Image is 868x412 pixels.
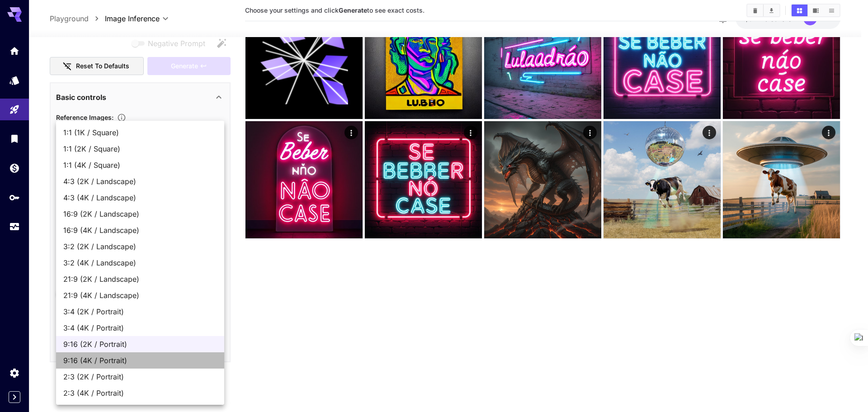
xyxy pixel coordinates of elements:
span: 3:4 (2K / Portrait) [63,306,217,317]
span: 3:4 (4K / Portrait) [63,322,217,333]
span: 16:9 (2K / Landscape) [63,208,217,219]
span: 16:9 (4K / Landscape) [63,225,217,236]
span: 2:3 (4K / Portrait) [63,388,217,398]
span: 1:1 (1K / Square) [63,127,217,138]
span: 4:3 (2K / Landscape) [63,176,217,187]
span: 4:3 (4K / Landscape) [63,192,217,203]
span: 2:3 (2K / Portrait) [63,371,217,382]
span: 9:16 (2K / Portrait) [63,339,217,350]
span: 9:16 (4K / Portrait) [63,355,217,366]
span: 21:9 (2K / Landscape) [63,274,217,284]
span: 21:9 (4K / Landscape) [63,290,217,301]
span: 3:2 (2K / Landscape) [63,241,217,252]
span: 1:1 (2K / Square) [63,143,217,154]
span: 3:2 (4K / Landscape) [63,257,217,268]
span: 1:1 (4K / Square) [63,160,217,170]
